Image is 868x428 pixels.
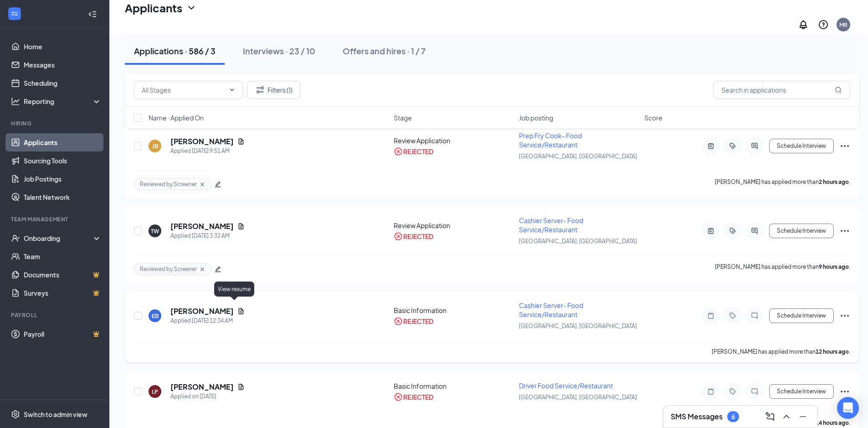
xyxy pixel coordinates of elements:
[170,221,234,231] h5: [PERSON_NAME]
[816,348,849,355] b: 12 hours ago
[712,348,850,355] p: [PERSON_NAME] has applied more than .
[11,311,100,319] div: Payroll
[839,310,850,321] svg: Ellipses
[727,227,738,235] svg: ActiveTag
[519,238,637,245] span: [GEOGRAPHIC_DATA], [GEOGRAPHIC_DATA]
[152,388,158,396] div: LP
[403,392,433,402] div: REJECTED
[644,113,663,122] span: Score
[215,266,221,272] span: edit
[705,388,716,395] svg: Note
[819,263,849,270] b: 9 hours ago
[394,306,514,315] div: Basic Information
[170,306,234,316] h5: [PERSON_NAME]
[519,301,583,318] span: Cashier Server- Food Service/Restaurant
[24,151,102,170] a: Sourcing Tools
[24,234,94,243] div: Onboarding
[727,388,738,395] svg: Tag
[11,215,100,223] div: Team Management
[731,413,735,421] div: 6
[837,397,859,419] div: Open Intercom Messenger
[24,37,102,56] a: Home
[88,10,97,19] svg: Collapse
[749,142,760,150] svg: ActiveChat
[24,325,102,343] a: PayrollCrown
[140,265,197,273] span: Reviewed by Screener
[237,138,245,145] svg: Document
[715,178,850,190] p: [PERSON_NAME] has applied more than .
[727,142,738,150] svg: ActiveTag
[199,181,206,188] svg: Cross
[199,266,206,273] svg: Cross
[186,2,197,13] svg: ChevronDown
[779,409,794,424] button: ChevronUp
[403,317,433,326] div: REJECTED
[394,136,514,145] div: Review Application
[151,227,159,235] div: TW
[769,224,834,238] button: Schedule Interview
[170,136,234,146] h5: [PERSON_NAME]
[11,410,20,419] svg: Settings
[714,81,850,99] input: Search in applications
[763,409,777,424] button: ComposeMessage
[749,312,760,319] svg: ChatInactive
[170,146,245,156] div: Applied [DATE] 9:51 AM
[24,188,102,206] a: Talent Network
[140,180,197,188] span: Reviewed by Screener
[11,120,100,127] div: Hiring
[237,383,245,391] svg: Document
[152,312,159,320] div: EB
[24,133,102,151] a: Applicants
[24,74,102,92] a: Scheduling
[816,419,849,426] b: 14 hours ago
[215,181,221,188] span: edit
[797,411,808,422] svg: Minimize
[394,147,403,156] svg: CrossCircle
[749,227,760,235] svg: ActiveChat
[839,225,850,236] svg: Ellipses
[839,141,850,151] svg: Ellipses
[394,221,514,230] div: Review Application
[11,234,20,243] svg: UserCheck
[769,384,834,399] button: Schedule Interview
[243,45,315,57] div: Interviews · 23 / 10
[819,178,849,185] b: 2 hours ago
[228,86,236,94] svg: ChevronDown
[237,308,245,315] svg: Document
[237,223,245,230] svg: Document
[24,266,102,284] a: DocumentsCrown
[170,382,234,392] h5: [PERSON_NAME]
[765,411,776,422] svg: ComposeMessage
[24,410,87,419] div: Switch to admin view
[134,45,216,57] div: Applications · 586 / 3
[10,9,19,18] svg: WorkstreamLogo
[839,386,850,397] svg: Ellipses
[715,263,850,275] p: [PERSON_NAME] has applied more than .
[727,312,738,319] svg: Tag
[749,388,760,395] svg: ChatInactive
[394,113,412,122] span: Stage
[769,139,834,153] button: Schedule Interview
[818,19,829,30] svg: QuestionInfo
[24,97,102,106] div: Reporting
[403,232,433,241] div: REJECTED
[705,312,716,319] svg: Note
[24,247,102,266] a: Team
[705,227,716,235] svg: ActiveNote
[394,392,403,402] svg: CrossCircle
[394,232,403,241] svg: CrossCircle
[149,113,204,122] span: Name · Applied On
[798,19,809,30] svg: Notifications
[394,317,403,326] svg: CrossCircle
[519,394,637,401] span: [GEOGRAPHIC_DATA], [GEOGRAPHIC_DATA]
[255,84,266,95] svg: Filter
[11,97,20,106] svg: Analysis
[343,45,426,57] div: Offers and hires · 1 / 7
[152,142,158,150] div: JB
[519,113,553,122] span: Job posting
[705,142,716,150] svg: ActiveNote
[142,85,225,95] input: All Stages
[519,153,637,160] span: [GEOGRAPHIC_DATA], [GEOGRAPHIC_DATA]
[519,381,613,390] span: Driver Food Service/Restaurant
[247,81,300,99] button: Filter Filters (1)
